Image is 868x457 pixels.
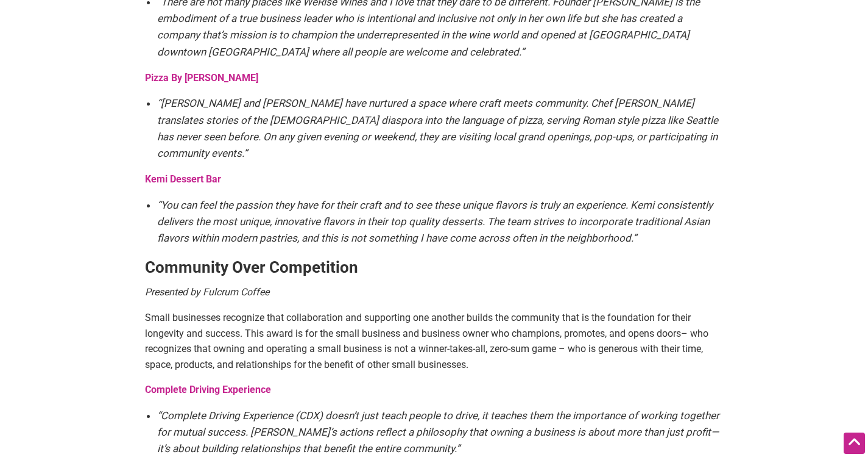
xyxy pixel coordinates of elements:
[157,409,719,455] em: “Complete Driving Experience (CDX) doesn’t just teach people to drive, it teaches them the import...
[145,310,724,372] p: Small businesses recognize that collaboration and supporting one another builds the community tha...
[145,258,358,276] strong: Community Over Competition
[145,384,271,395] a: Complete Driving Experience
[145,286,269,298] em: Presented by Fulcrum Coffee
[844,433,865,454] div: Scroll Back to Top
[157,97,718,159] em: “[PERSON_NAME] and [PERSON_NAME] have nurtured a space where craft meets community. Chef [PERSON_...
[157,199,713,244] em: “You can feel the passion they have for their craft and to see these unique flavors is truly an e...
[145,72,258,84] a: Pizza By [PERSON_NAME]
[145,173,221,185] a: Kemi Dessert Bar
